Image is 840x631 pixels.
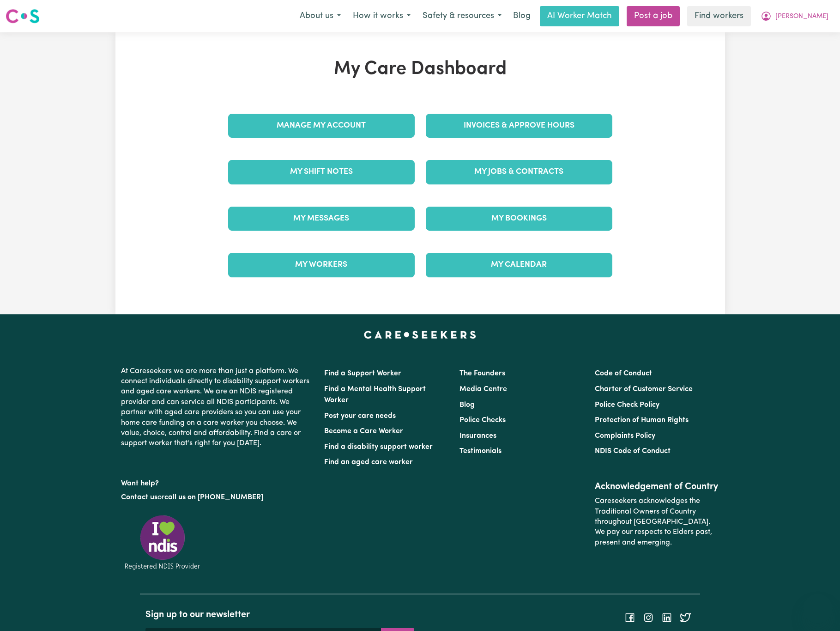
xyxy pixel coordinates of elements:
a: My Messages [228,207,415,231]
a: NDIS Code of Conduct [595,447,671,455]
a: Blog [508,6,536,26]
a: My Workers [228,253,415,277]
button: How it works [347,6,417,26]
span: [PERSON_NAME] [775,12,828,22]
a: Follow Careseekers on Instagram [643,613,654,621]
a: The Founders [459,370,505,377]
a: call us on [PHONE_NUMBER] [164,494,263,501]
img: Registered NDIS provider [121,514,204,571]
h2: Sign up to our newsletter [145,609,414,620]
p: Want help? [121,475,313,489]
a: Become a Care Worker [324,428,403,435]
a: Code of Conduct [595,370,652,377]
a: My Jobs & Contracts [426,160,612,184]
a: Follow Careseekers on LinkedIn [661,613,672,621]
button: My Account [755,6,834,26]
button: Safety & resources [417,6,508,26]
a: Police Checks [459,417,506,424]
a: Media Centre [459,386,507,393]
a: Post your care needs [324,412,396,420]
a: Testimonials [459,447,502,455]
a: Find a Mental Health Support Worker [324,386,426,404]
img: Careseekers logo [6,8,40,25]
p: Careseekers acknowledges the Traditional Owners of Country throughout [GEOGRAPHIC_DATA]. We pay o... [595,492,719,551]
a: Find a Support Worker [324,370,401,377]
button: About us [294,6,347,26]
a: Insurances [459,432,496,440]
a: AI Worker Match [540,6,619,26]
h1: My Care Dashboard [223,58,618,80]
a: Invoices & Approve Hours [426,114,612,138]
a: Complaints Policy [595,432,655,440]
iframe: Button to launch messaging window [803,594,833,624]
a: Charter of Customer Service [595,386,693,393]
a: Follow Careseekers on Twitter [680,613,691,621]
a: Manage My Account [228,114,415,138]
a: Careseekers logo [6,6,40,27]
a: Protection of Human Rights [595,417,689,424]
a: Police Check Policy [595,401,659,409]
a: Find an aged care worker [324,459,413,466]
a: Post a job [627,6,680,26]
p: At Careseekers we are more than just a platform. We connect individuals directly to disability su... [121,362,313,453]
p: or [121,489,313,506]
a: Find workers [687,6,751,26]
a: My Shift Notes [228,160,415,184]
a: Find a disability support worker [324,443,433,451]
a: Careseekers home page [364,331,476,338]
a: My Bookings [426,207,612,231]
h2: Acknowledgement of Country [595,481,719,492]
a: Blog [459,401,475,409]
a: Follow Careseekers on Facebook [624,613,635,621]
a: Contact us [121,494,157,501]
a: My Calendar [426,253,612,277]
